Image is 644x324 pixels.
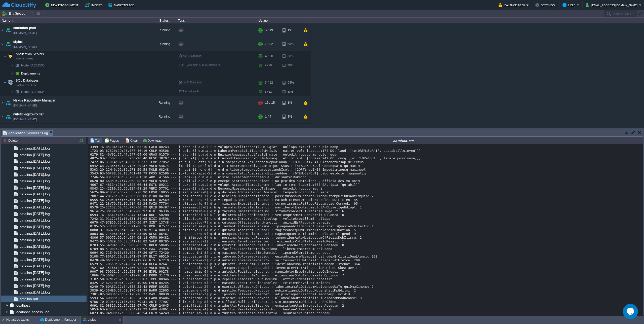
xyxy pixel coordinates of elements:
span: no SLB access [179,81,202,84]
div: Running [151,23,176,37]
div: 63% [283,78,299,88]
a: Node ID:231534 [21,90,45,94]
button: Import [85,2,104,8]
iframe: chat widget [623,304,639,319]
a: catalina.[DATE].log [19,211,51,216]
div: 1% [283,23,299,37]
a: catalina.[DATE].log [19,231,51,236]
a: catalina.[DATE].log [19,270,51,275]
a: catalina.[DATE].log [19,218,51,223]
a: catalina.[DATE].log [19,277,51,281]
span: [DATE]-openjdk-17.0.15-almalinux-9 [179,63,222,66]
button: Delete [3,138,19,143]
span: Application Servers [15,52,45,56]
div: Usage [257,18,310,23]
div: Running [151,96,176,110]
a: localhost [15,303,30,308]
img: AMDAwAAAACH5BAEAAAAALAAAAAABAAEAAAICRAEAOw== [14,69,21,77]
a: [DOMAIN_NAME] [13,117,37,122]
span: 17.5-almalinux-9 [179,90,198,93]
div: 5 / 19 [265,23,273,37]
a: catalina.[DATE].log [19,244,51,249]
a: [DOMAIN_NAME] [13,30,37,35]
button: Settings [535,2,556,8]
span: catalina.[DATE].log [19,290,51,295]
a: catalina.[DATE].log [19,159,51,164]
div: 1% [283,110,299,123]
span: localhost_access_log [15,310,50,314]
span: no SLB access [179,54,202,57]
a: [DOMAIN_NAME] [13,103,37,108]
a: Deployments [21,71,41,76]
a: catalina.[DATE].log [19,166,51,170]
span: catalina.[DATE].log [19,264,51,268]
div: 63% [283,88,299,96]
button: Balance ₹0.00 [499,2,526,8]
button: Deployment Manager [40,317,76,322]
a: catalina.[DATE].log [19,251,51,255]
a: nubitic-nginx-router [13,112,44,117]
a: ctplus [13,39,23,44]
div: catalina.out [165,138,642,143]
a: Node ID:231535 [21,63,45,67]
span: catalina.[DATE].log [19,146,51,151]
a: catalina.[DATE].log [19,225,51,229]
span: Node ID: [21,90,34,94]
img: AMDAwAAAACH5BAEAAAAALAAAAAABAAEAAAICRAEAOw== [14,88,21,96]
div: 4 / 20 [265,51,273,61]
a: catalina.[DATE].log [19,238,51,242]
div: 1% [283,96,299,110]
span: Application Servers : Log [3,130,48,136]
a: catalina.[DATE].log [19,179,51,183]
button: New Environment [45,2,80,8]
button: Clear [125,138,139,143]
img: AMDAwAAAACH5BAEAAAAALAAAAAABAAEAAAICRAEAOw== [0,110,4,123]
a: catalina.[DATE].log [19,198,51,203]
button: Pages [105,138,120,143]
div: 3 / 12 [265,88,272,96]
span: catalina.[DATE].log [19,192,51,196]
div: Running [151,110,176,123]
button: ctplus [83,317,96,322]
img: CloudJiffy [2,2,36,8]
div: Name [1,18,151,23]
div: 38% [283,61,299,69]
button: Tail [90,138,102,143]
img: AMDAwAAAACH5BAEAAAAALAAAAAABAAEAAAICRAEAOw== [12,20,14,21]
span: catalina.[DATE].log [19,257,51,262]
a: catalina.[DATE].log [19,172,51,177]
div: 4 / 20 [265,61,272,69]
div: 38% [283,51,299,61]
a: contratos-prod [13,25,36,30]
div: No active tasks [6,316,38,324]
img: AMDAwAAAACH5BAEAAAAALAAAAAABAAEAAAICRAEAOw== [5,96,12,110]
img: AMDAwAAAACH5BAEAAAAALAAAAAABAAEAAAICRAEAOw== [11,61,14,69]
button: [EMAIL_ADDRESS][DOMAIN_NAME] [586,2,639,8]
a: catalina.out [19,297,39,301]
span: PostgreSQL 17.5 [16,84,36,87]
a: [DOMAIN_NAME] [13,44,37,49]
img: AMDAwAAAACH5BAEAAAAALAAAAAABAAEAAAICRAEAOw== [11,69,14,77]
a: catalina.[DATE].log [19,185,51,190]
span: Tomcat [DATE] [16,57,33,60]
div: 15 / 15 [265,96,275,110]
span: Nexus Repository Manager [13,98,56,103]
button: Marketplace [108,2,136,8]
span: SQL Databases [15,78,39,83]
a: catalina.[DATE].log [19,153,51,157]
img: AMDAwAAAACH5BAEAAAAALAAAAAABAAEAAAICRAEAOw== [14,61,21,69]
